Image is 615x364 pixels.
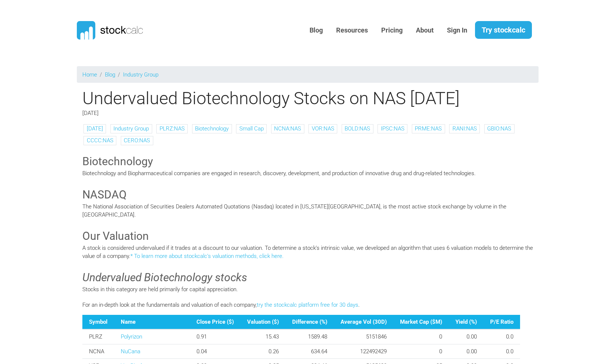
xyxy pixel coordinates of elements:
span: [DATE] [82,110,99,116]
th: Close Price ($) [190,315,240,330]
a: About [410,21,439,40]
td: 0.0 [484,329,520,344]
a: PLRZ:NAS [160,125,185,132]
td: 0.26 [240,344,286,359]
p: Stocks in this category are held primarily for capital appreciation. [82,285,533,294]
h3: Biotechnology [82,154,533,169]
a: Blog [304,21,328,40]
h3: Our Valuation [82,228,533,244]
h3: NASDAQ [82,187,533,203]
a: NCNA:NAS [274,125,301,132]
td: 0.91 [190,329,240,344]
a: Small Cap [239,125,264,132]
td: 0 [393,344,449,359]
td: 0.0 [484,344,520,359]
th: Valuation ($) [240,315,286,330]
a: NuCana [121,348,140,355]
a: Blog [105,71,115,78]
nav: breadcrumb [77,66,539,83]
td: 1589.48 [286,329,334,344]
a: To learn more about stockcalc’s valuation methods, click here. [134,253,284,259]
a: IPSC:NAS [381,125,404,132]
h1: Undervalued Biotechnology Stocks on NAS [DATE] [77,88,539,109]
a: Sign In [441,21,473,40]
h3: Undervalued Biotechnology stocks [82,270,533,285]
p: A stock is considered undervalued if it trades at a discount to our valuation. To determine a sto... [82,244,533,261]
p: For an in-depth look at the fundamentals and valuation of each company, . [82,301,533,309]
td: PLRZ [82,329,114,344]
a: try the stockcalc platform free for 30 days [257,302,358,308]
td: 0.04 [190,344,240,359]
th: Yield (%) [449,315,484,330]
a: Try stockcalc [475,21,532,39]
a: GBIO:NAS [487,125,511,132]
a: Biotechnology [195,125,229,132]
td: 15.43 [240,329,286,344]
td: 122492429 [334,344,393,359]
th: Difference (%) [286,315,334,330]
th: P/E Ratio [484,315,520,330]
a: Home [82,71,97,78]
a: BOLD:NAS [345,125,370,132]
p: The National Association of Securities Dealers Automated Quotations (Nasdaq) located in [US_STATE... [82,203,533,219]
a: Resources [331,21,373,40]
td: 0.00 [449,329,484,344]
td: NCNA [82,344,114,359]
th: Market Cap ($M) [393,315,449,330]
a: Polyrizon [121,333,142,340]
a: CCCC:NAS [87,137,113,144]
a: Pricing [376,21,408,40]
a: RANI:NAS [452,125,477,132]
th: Name [114,315,190,330]
a: Industry Group [113,125,149,132]
a: VOR:NAS [312,125,334,132]
th: Average Vol (30D) [334,315,393,330]
a: [DATE] [87,125,103,132]
a: CERO:NAS [124,137,150,144]
td: 5151846 [334,329,393,344]
a: Industry Group [123,71,158,78]
p: Biotechnology and Biopharmaceutical companies are engaged in research, discovery, development, an... [82,169,533,178]
th: Symbol [82,315,114,330]
a: PRME:NAS [415,125,442,132]
td: 634.64 [286,344,334,359]
td: 0.00 [449,344,484,359]
td: 0 [393,329,449,344]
